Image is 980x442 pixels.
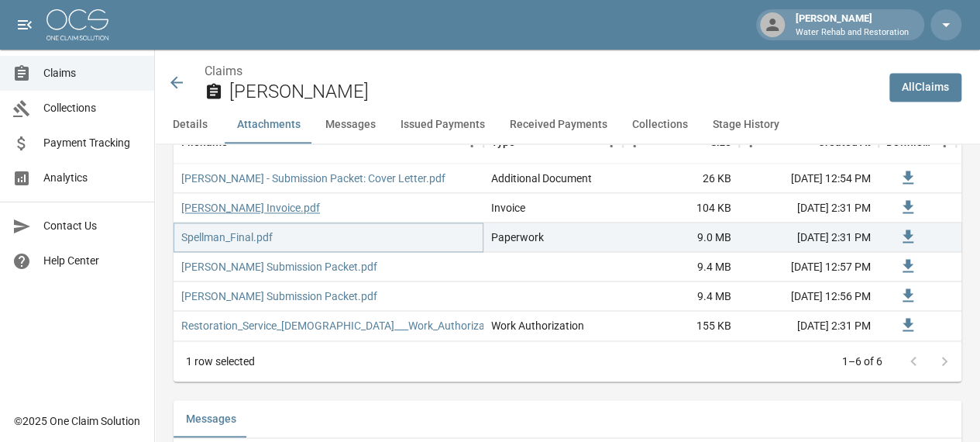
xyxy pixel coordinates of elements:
[43,65,142,81] span: Claims
[491,200,525,216] div: Invoice
[46,9,108,40] img: ocs-logo-white-transparent.png
[225,106,313,143] button: Attachments
[739,164,879,193] div: [DATE] 12:54 PM
[43,135,142,151] span: Payment Tracking
[739,223,879,252] div: [DATE] 2:31 PM
[14,413,140,429] div: © 2025 One Claim Solution
[620,106,700,143] button: Collections
[181,230,273,245] a: Spellman_Final.pdf
[205,62,877,81] nav: breadcrumb
[700,106,792,143] button: Stage History
[181,288,377,304] a: [PERSON_NAME] Submission Packet.pdf
[623,223,739,252] div: 9.0 MB
[739,252,879,281] div: [DATE] 12:57 PM
[313,106,388,143] button: Messages
[739,311,879,340] div: [DATE] 2:31 PM
[889,73,961,102] a: AllClaims
[739,193,879,223] div: [DATE] 2:31 PM
[174,400,961,437] div: related-list tabs
[491,230,544,245] div: Paperwork
[623,281,739,311] div: 9.4 MB
[388,106,497,143] button: Issued Payments
[43,170,142,186] span: Analytics
[789,11,915,39] div: [PERSON_NAME]
[739,281,879,311] div: [DATE] 12:56 PM
[623,252,739,281] div: 9.4 MB
[181,259,377,275] a: [PERSON_NAME] Submission Packet.pdf
[155,106,980,143] div: anchor tabs
[229,81,877,103] h2: [PERSON_NAME]
[497,106,620,143] button: Received Payments
[43,218,142,234] span: Contact Us
[623,193,739,223] div: 104 KB
[623,164,739,193] div: 26 KB
[43,253,142,269] span: Help Center
[181,200,320,216] a: [PERSON_NAME] Invoice.pdf
[174,400,249,437] button: Messages
[623,311,739,340] div: 155 KB
[842,354,882,369] p: 1–6 of 6
[155,106,225,143] button: Details
[205,64,242,78] a: Claims
[186,354,255,369] div: 1 row selected
[491,171,592,186] div: Additional Document
[181,318,655,333] a: Restoration_Service_[DEMOGRAPHIC_DATA]___Work_Authorization_-_Matt_Spellman_-_MIT (2).pdf
[181,171,445,186] a: [PERSON_NAME] - Submission Packet: Cover Letter.pdf
[9,9,40,40] button: open drawer
[796,26,909,40] p: Water Rehab and Restoration
[43,100,142,116] span: Collections
[491,318,584,333] div: Work Authorization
